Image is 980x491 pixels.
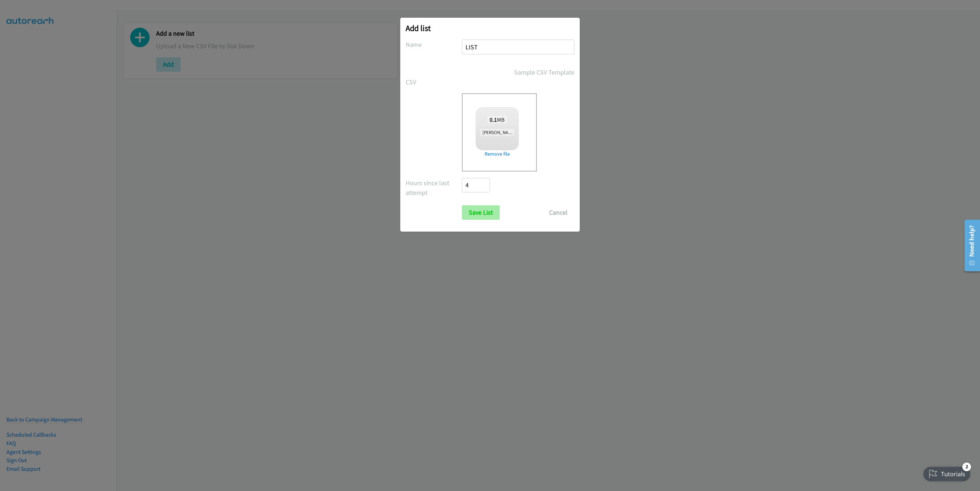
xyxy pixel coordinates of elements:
span: [PERSON_NAME] [PERSON_NAME] + NICE 2QQ - Customer Service Automation ANZ TAL.csv [480,129,660,136]
label: CSV [406,77,462,87]
iframe: Resource Center [959,217,980,274]
input: Save List [462,205,500,220]
label: Name [406,40,462,49]
button: Cancel [542,205,574,220]
a: Remove file [476,150,519,158]
h2: Add list [406,23,574,33]
label: Hours since last attempt [406,178,462,197]
a: Sample CSV Template [514,67,574,77]
strong: 0.1 [490,116,497,123]
iframe: Checklist [919,460,975,486]
span: MB [487,116,507,123]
